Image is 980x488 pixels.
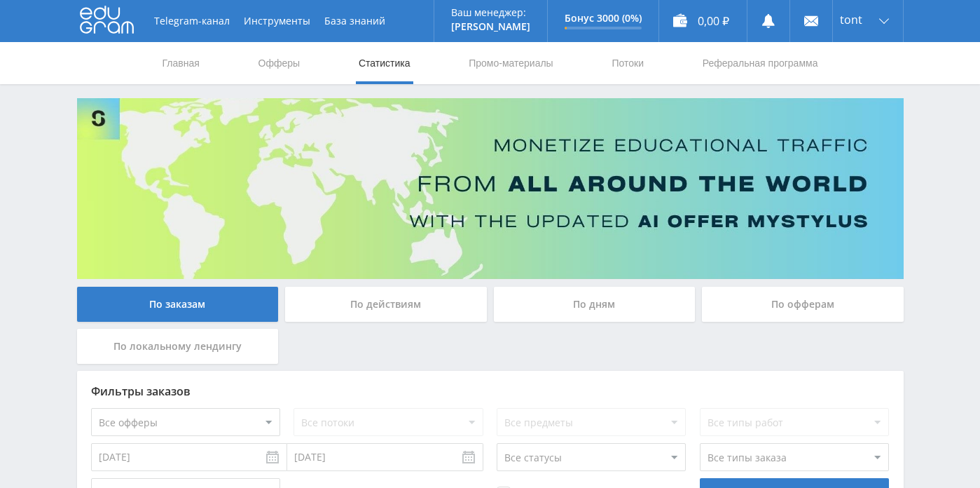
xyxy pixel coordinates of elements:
p: [PERSON_NAME] [451,21,530,32]
a: Промо-материалы [467,42,554,84]
div: Фильтры заказов [91,385,890,398]
a: Главная [161,42,201,84]
div: По локальному лендингу [77,329,279,364]
img: Banner [77,98,904,279]
a: Статистика [357,42,412,84]
div: По заказам [77,287,279,322]
a: Потоки [610,42,645,84]
a: Офферы [257,42,302,84]
p: Бонус 3000 (0%) [565,13,642,24]
div: По дням [494,287,696,322]
p: Ваш менеджер: [451,7,530,18]
span: tont [840,14,862,25]
div: По действиям [285,287,487,322]
div: По офферам [702,287,904,322]
a: Реферальная программа [701,42,820,84]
